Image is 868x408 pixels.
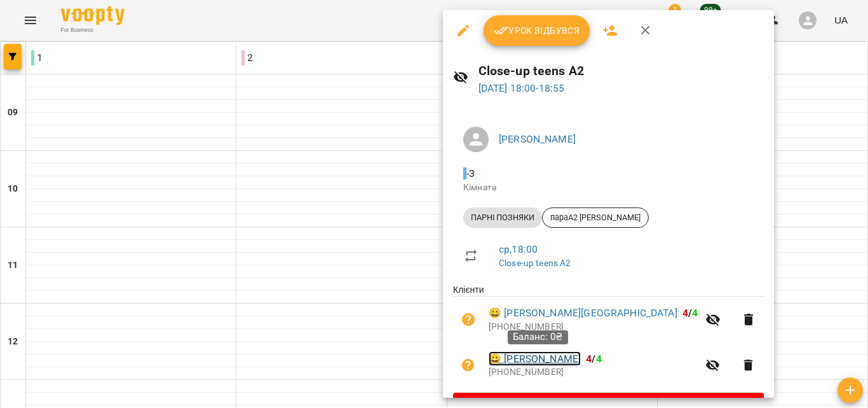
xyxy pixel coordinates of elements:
[453,283,764,392] ul: Клієнти
[543,212,648,223] span: параА2 [PERSON_NAME]
[586,353,592,365] span: 4
[513,331,563,342] span: Баланс: 0₴
[682,307,698,319] b: /
[682,307,688,319] span: 4
[489,351,581,367] a: 😀 [PERSON_NAME]
[478,61,764,81] h6: Close-up teens A2
[499,243,538,255] a: ср , 18:00
[494,23,580,38] span: Урок відбувся
[463,167,477,179] span: - 3
[542,208,649,228] div: параА2 [PERSON_NAME]
[484,15,590,46] button: Урок відбувся
[596,353,602,365] span: 4
[489,306,677,321] a: 😀 [PERSON_NAME][GEOGRAPHIC_DATA]
[453,350,484,381] button: Візит ще не сплачено. Додати оплату?
[463,212,542,223] span: ПАРНІ ПОЗНЯКИ
[489,366,698,379] p: [PHONE_NUMBER]
[586,353,601,365] b: /
[692,307,698,319] span: 4
[478,82,565,94] a: [DATE] 18:00-18:55
[489,321,698,334] p: [PHONE_NUMBER]
[453,304,484,335] button: Візит ще не сплачено. Додати оплату?
[499,133,576,145] a: [PERSON_NAME]
[499,258,571,268] a: Close-up teens A2
[463,181,754,194] p: Кімната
